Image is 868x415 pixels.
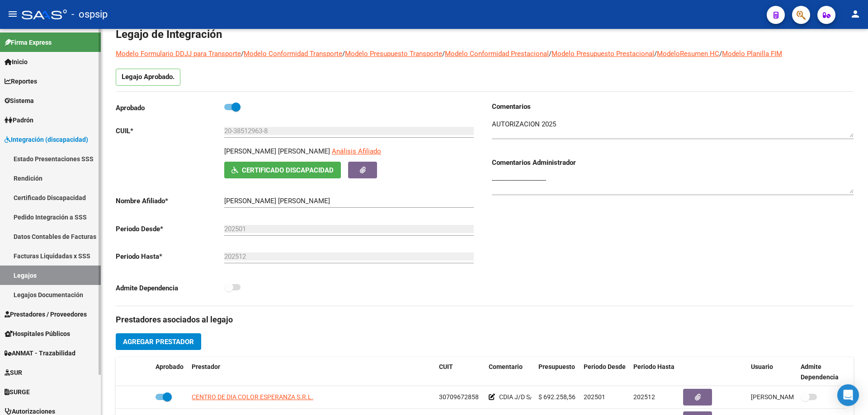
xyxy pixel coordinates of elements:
[751,393,822,401] span: [PERSON_NAME] [DATE]
[751,363,773,370] span: Usuario
[5,309,87,319] span: Prestadores / Proveedores
[801,363,839,381] span: Admite Dependencia
[116,196,224,206] p: Nombre Afiliado
[538,393,576,401] span: $ 692.258,56
[224,162,341,178] button: Certificado Discapacidad
[538,363,575,370] span: Presupuesto
[850,9,861,19] mat-icon: person
[633,393,655,401] span: 202512
[116,103,224,113] p: Aprobado
[5,115,33,125] span: Padrón
[244,50,342,58] a: Modelo Conformidad Transporte
[242,166,334,174] span: Certificado Discapacidad
[5,37,52,47] span: Firma Express
[116,224,224,234] p: Periodo Desde
[188,357,435,387] datatable-header-cell: Prestador
[485,357,535,387] datatable-header-cell: Comentario
[7,9,18,19] mat-icon: menu
[797,357,847,387] datatable-header-cell: Admite Dependencia
[584,393,605,401] span: 202501
[192,393,313,401] span: CENTRO DE DIA COLOR ESPERANZA S.R.L.
[657,50,719,58] a: ModeloResumen HC
[5,329,70,339] span: Hospitales Públicos
[630,357,679,387] datatable-header-cell: Periodo Hasta
[5,96,34,106] span: Sistema
[345,50,442,58] a: Modelo Presupuesto Transporte
[116,126,224,136] p: CUIL
[747,357,797,387] datatable-header-cell: Usuario
[116,69,180,86] p: Legajo Aprobado.
[837,384,859,406] div: Open Intercom Messenger
[5,135,88,145] span: Integración (discapacidad)
[156,363,184,370] span: Aprobado
[633,363,675,370] span: Periodo Hasta
[332,147,381,155] span: Análisis Afiliado
[552,50,654,58] a: Modelo Presupuesto Prestacional
[5,348,75,358] span: ANMAT - Trazabilidad
[489,363,523,370] span: Comentario
[71,5,108,24] span: - ospsip
[5,368,22,378] span: SUR
[5,76,37,86] span: Reportes
[116,313,854,326] h3: Prestadores asociados al legajo
[116,27,854,42] h1: Legajo de Integración
[439,393,479,401] span: 30709672858
[435,357,485,387] datatable-header-cell: CUIT
[499,393,537,401] span: CDIA J/D S/D
[116,283,224,293] p: Admite Dependencia
[5,387,30,397] span: SURGE
[535,357,580,387] datatable-header-cell: Presupuesto
[580,357,630,387] datatable-header-cell: Periodo Desde
[192,363,220,370] span: Prestador
[123,338,194,346] span: Agregar Prestador
[492,102,854,112] h3: Comentarios
[116,333,201,350] button: Agregar Prestador
[439,363,453,370] span: CUIT
[584,363,626,370] span: Periodo Desde
[722,50,782,58] a: Modelo Planilla FIM
[116,252,224,261] p: Periodo Hasta
[152,357,188,387] datatable-header-cell: Aprobado
[116,50,241,58] a: Modelo Formulario DDJJ para Transporte
[492,158,854,168] h3: Comentarios Administrador
[445,50,549,58] a: Modelo Conformidad Prestacional
[5,57,28,67] span: Inicio
[224,146,330,156] p: [PERSON_NAME] [PERSON_NAME]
